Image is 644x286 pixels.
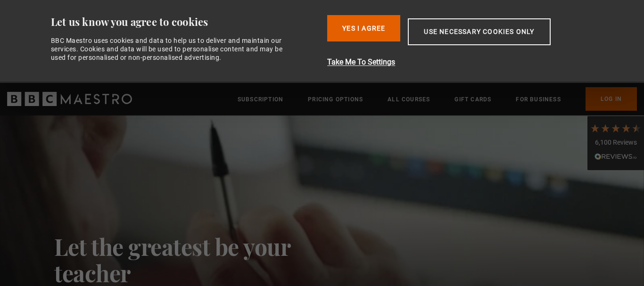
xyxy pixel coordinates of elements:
button: Yes I Agree [327,15,400,41]
div: BBC Maestro uses cookies and data to help us to deliver and maintain our services. Cookies and da... [51,36,293,62]
a: Subscription [238,95,283,104]
button: Take Me To Settings [327,57,600,68]
a: For business [516,95,561,104]
button: Use necessary cookies only [408,18,550,45]
div: 6,100 Reviews [590,138,642,147]
a: Pricing Options [308,95,363,104]
div: 6,100 ReviewsRead All Reviews [587,116,644,171]
a: Gift Cards [454,95,491,104]
nav: Primary [238,87,637,111]
img: REVIEWS.io [594,153,637,160]
div: Let us know you agree to cookies [51,15,320,29]
div: 4.7 Stars [590,123,642,133]
div: Read All Reviews [590,152,642,163]
h2: Let the greatest be your teacher [54,233,332,286]
a: All Courses [388,95,430,104]
svg: BBC Maestro [7,92,132,106]
a: Log In [586,87,637,111]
